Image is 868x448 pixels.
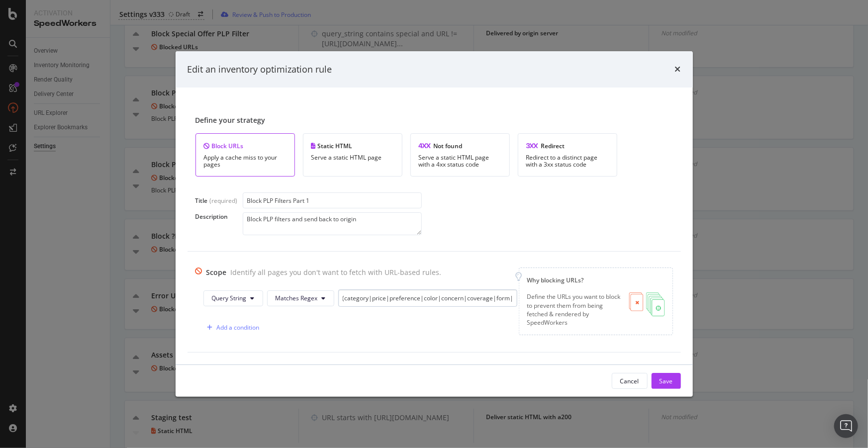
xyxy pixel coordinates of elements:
div: Not found [419,142,501,150]
div: (required) [210,196,238,205]
button: Save [652,373,681,389]
span: Query String [212,294,247,302]
div: Serve a static HTML page [311,154,394,161]
div: Serve a static HTML page with a 4xx status code [419,154,501,168]
div: Apply a cache miss to your pages [204,154,287,168]
div: Edit an inventory optimization rule [188,63,332,76]
div: Scope [206,268,227,277]
div: Redirect [526,142,609,150]
div: Static HTML [311,142,394,150]
div: Open Intercom Messenger [834,414,858,438]
div: Define your strategy [195,115,673,125]
img: BcZuvvtF.png [629,293,665,317]
div: Why blocking URLs? [527,276,665,284]
div: Define the URLs you want to block to prevent them from being fetched & rendered by SpeedWorkers [527,293,621,327]
button: Cancel [612,373,648,389]
button: Matches Regex [267,290,334,306]
button: Add a condition [203,320,260,336]
span: Matches Regex [276,294,318,302]
button: Query String [203,290,263,306]
div: Redirect to a distinct page with a 3xx status code [526,154,609,168]
div: Description [195,212,243,221]
div: Identify all pages you don't want to fetch with URL-based rules. [231,268,442,277]
textarea: Block PLP filters and send back to origin [243,212,422,235]
div: Block URLs [204,142,287,150]
div: Add a condition [217,323,260,332]
div: modal [176,51,693,397]
div: Cancel [620,377,639,385]
div: Save [660,377,673,385]
div: times [675,63,681,76]
div: Title [195,196,208,205]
